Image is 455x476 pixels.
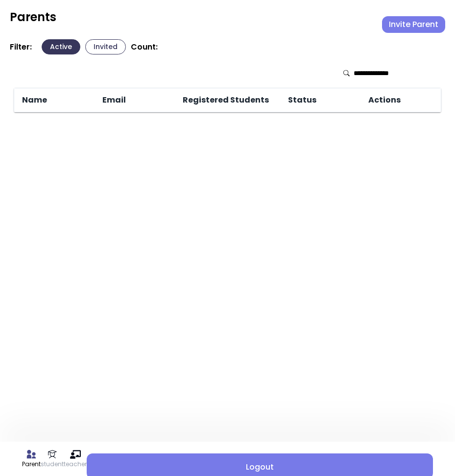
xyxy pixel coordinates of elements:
button: Invited [85,39,126,54]
a: Parent [22,449,41,469]
p: student [41,460,64,469]
p: teacher [64,460,87,469]
a: student [41,449,64,469]
p: Count: [131,42,158,52]
span: Logout [95,461,425,473]
span: Name [20,94,47,106]
span: Actions [366,94,401,106]
span: Registered Students [181,94,269,106]
p: Parent [22,460,41,469]
a: teacher [64,449,87,469]
button: Invite Parent [382,16,445,33]
button: Active [42,39,80,54]
span: Status [286,94,316,106]
span: Email [100,94,126,106]
p: Filter: [10,42,32,52]
h2: Parents [10,10,56,25]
